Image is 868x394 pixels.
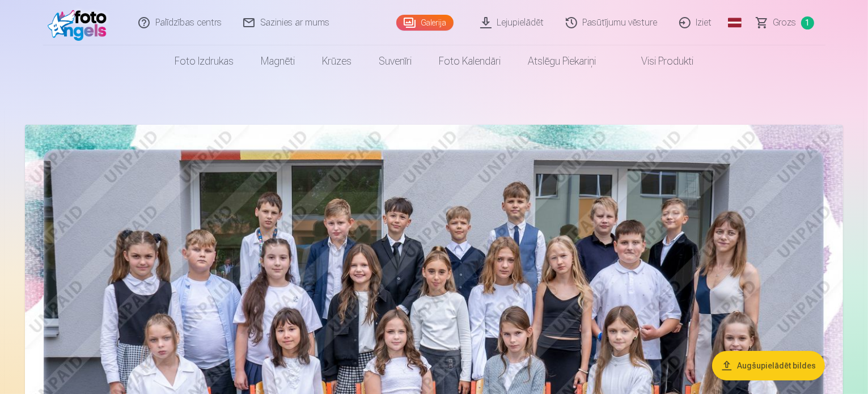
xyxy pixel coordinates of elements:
[365,45,425,77] a: Suvenīri
[609,45,707,77] a: Visi produkti
[161,45,247,77] a: Foto izdrukas
[308,45,365,77] a: Krūzes
[712,351,825,380] button: Augšupielādēt bildes
[773,16,797,29] span: Grozs
[396,15,454,31] a: Galerija
[48,5,113,41] img: /fa3
[425,45,514,77] a: Foto kalendāri
[247,45,308,77] a: Magnēti
[801,16,814,29] span: 1
[514,45,609,77] a: Atslēgu piekariņi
